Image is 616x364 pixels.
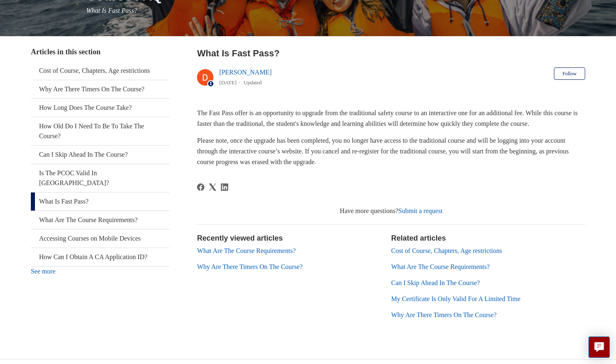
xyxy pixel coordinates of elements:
[197,263,302,270] a: Why Are There Timers On The Course?
[197,233,383,244] h2: Recently viewed articles
[197,109,577,127] span: The Fast Pass offer is an opportunity to upgrade from the traditional safety course to an interac...
[197,46,585,60] h2: What Is Fast Pass?
[31,117,169,145] a: How Old Do I Need To Be To Take The Course?
[31,164,169,192] a: Is The PCOC Valid In [GEOGRAPHIC_DATA]?
[197,183,204,191] a: Facebook
[244,79,262,86] li: Updated
[391,233,585,244] h2: Related articles
[197,183,204,191] svg: Share this page on Facebook
[31,48,100,56] span: Articles in this section
[398,207,443,214] a: Submit a request
[391,263,490,270] a: What Are The Course Requirements?
[209,183,216,191] svg: Share this page on X Corp
[221,183,228,191] svg: Share this page on LinkedIn
[197,247,296,254] a: What Are The Course Requirements?
[391,311,496,318] a: Why Are There Timers On The Course?
[31,146,169,164] a: Can I Skip Ahead In The Course?
[391,295,520,302] a: My Certificate Is Only Valid For A Limited Time
[31,268,56,275] a: See more
[391,279,480,286] a: Can I Skip Ahead In The Course?
[31,211,169,229] a: What Are The Course Requirements?
[197,206,585,216] div: Have more questions?
[31,80,169,98] a: Why Are There Timers On The Course?
[31,230,169,248] a: Accessing Courses on Mobile Devices
[588,336,610,358] button: Live chat
[221,183,228,191] a: LinkedIn
[31,62,169,80] a: Cost of Course, Chapters, Age restrictions
[31,99,169,117] a: How Long Does The Course Take?
[197,137,569,165] span: Please note, once the upgrade has been completed, you no longer have access to the traditional co...
[554,67,585,80] button: Follow Article
[86,7,137,14] span: What Is Fast Pass?
[219,79,236,86] time: 03/21/2024, 11:25
[391,247,502,254] a: Cost of Course, Chapters, Age restrictions
[209,183,216,191] a: X Corp
[31,248,169,266] a: How Can I Obtain A CA Application ID?
[31,192,169,211] a: What Is Fast Pass?
[219,69,271,76] a: [PERSON_NAME]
